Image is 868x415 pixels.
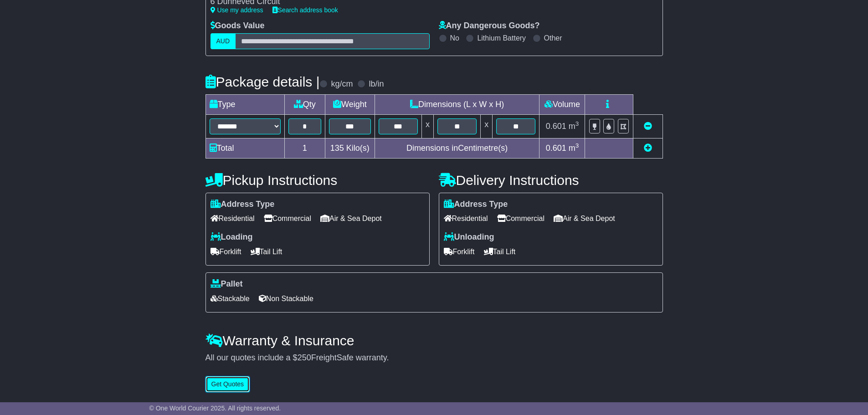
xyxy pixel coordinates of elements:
[325,138,375,158] td: Kilo(s)
[298,353,311,362] span: 250
[205,74,320,89] h4: Package details |
[211,200,275,210] label: Address Type
[439,173,663,188] h4: Delivery Instructions
[450,34,459,42] label: No
[211,33,236,49] label: AUD
[211,245,241,259] span: Forklift
[481,114,493,138] td: x
[375,94,539,114] td: Dimensions (L x W x H)
[444,211,488,225] span: Residential
[497,211,544,225] span: Commercial
[444,232,494,242] label: Unloading
[369,79,384,89] label: lb/in
[272,6,338,14] a: Search address book
[554,211,615,225] span: Air & Sea Depot
[205,376,250,392] button: Get Quotes
[211,6,263,14] a: Use my address
[444,200,508,210] label: Address Type
[331,79,353,89] label: kg/cm
[484,245,516,259] span: Tail Lift
[539,94,585,114] td: Volume
[544,34,562,42] label: Other
[259,292,313,306] span: Non Stackable
[439,21,540,31] label: Any Dangerous Goods?
[264,211,311,225] span: Commercial
[546,143,566,153] span: 0.601
[375,138,539,158] td: Dimensions in Centimetre(s)
[575,120,579,127] sup: 3
[149,405,281,412] span: © One World Courier 2025. All rights reserved.
[284,94,325,114] td: Qty
[422,114,434,138] td: x
[211,21,265,31] label: Goods Value
[569,122,579,131] span: m
[251,245,282,259] span: Tail Lift
[211,232,253,242] label: Loading
[211,211,255,225] span: Residential
[211,279,243,289] label: Pallet
[205,94,284,114] td: Type
[284,138,325,158] td: 1
[205,333,663,348] h4: Warranty & Insurance
[205,173,430,188] h4: Pickup Instructions
[546,122,566,131] span: 0.601
[325,94,375,114] td: Weight
[211,292,250,306] span: Stackable
[477,34,526,42] label: Lithium Battery
[320,211,382,225] span: Air & Sea Depot
[575,142,579,149] sup: 3
[644,143,652,153] a: Add new item
[569,143,579,153] span: m
[330,143,344,153] span: 135
[205,353,663,363] div: All our quotes include a $ FreightSafe warranty.
[444,245,475,259] span: Forklift
[205,138,284,158] td: Total
[644,122,652,131] a: Remove this item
